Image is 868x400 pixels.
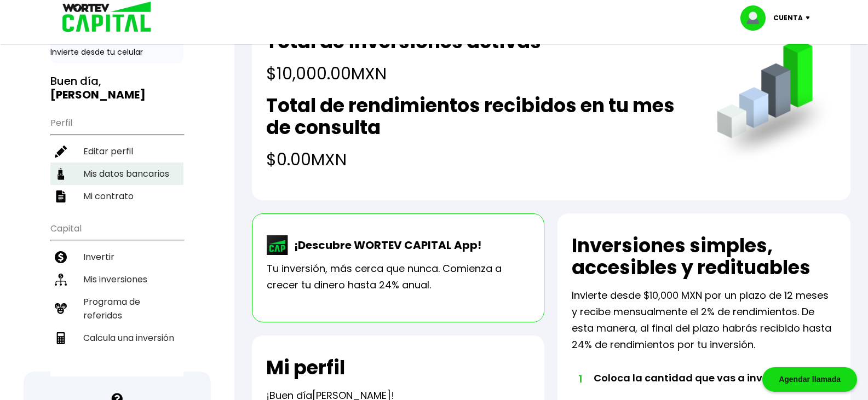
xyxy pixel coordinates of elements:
[712,39,836,164] img: grafica.516fef24.png
[50,74,183,102] h3: Buen día,
[55,168,67,180] img: datos-icon.10cf9172.svg
[266,31,541,53] h2: Total de inversiones activas
[50,268,183,291] a: Mis inversiones
[55,303,67,315] img: recomiendanos-icon.9b8e9327.svg
[267,260,530,293] p: Tu inversión, más cerca que nunca. Comienza a crecer tu dinero hasta 24% anual.
[773,10,803,26] p: Cuenta
[55,146,67,158] img: editar-icon.952d3147.svg
[50,163,183,185] a: Mis datos bancarios
[577,370,583,387] span: 1
[50,291,183,327] a: Programa de referidos
[572,235,836,279] h2: Inversiones simples, accesibles y redituables
[55,251,67,263] img: invertir-icon.b3b967d7.svg
[55,190,67,202] img: contrato-icon.f2db500c.svg
[740,5,773,31] img: profile-image
[266,147,695,172] h4: $0.00 MXN
[50,246,183,268] a: Invertir
[762,367,857,392] div: Agendar llamada
[50,216,183,376] ul: Capital
[50,327,183,349] a: Calcula una inversión
[266,357,345,379] h2: Mi perfil
[266,61,541,86] h4: $10,000.00 MXN
[55,332,67,344] img: calculadora-icon.17d418c4.svg
[267,235,289,255] img: wortev-capital-app-icon
[289,237,481,253] p: ¡Descubre WORTEV CAPITAL App!
[50,185,183,207] a: Mi contrato
[50,140,183,163] a: Editar perfil
[266,95,695,138] h2: Total de rendimientos recibidos en tu mes de consulta
[50,87,146,102] b: [PERSON_NAME]
[50,47,183,58] p: Invierte desde tu celular
[572,287,836,353] p: Invierte desde $10,000 MXN por un plazo de 12 meses y recibe mensualmente el 2% de rendimientos. ...
[50,111,183,207] ul: Perfil
[803,16,818,20] img: icon-down
[55,274,67,286] img: inversiones-icon.6695dc30.svg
